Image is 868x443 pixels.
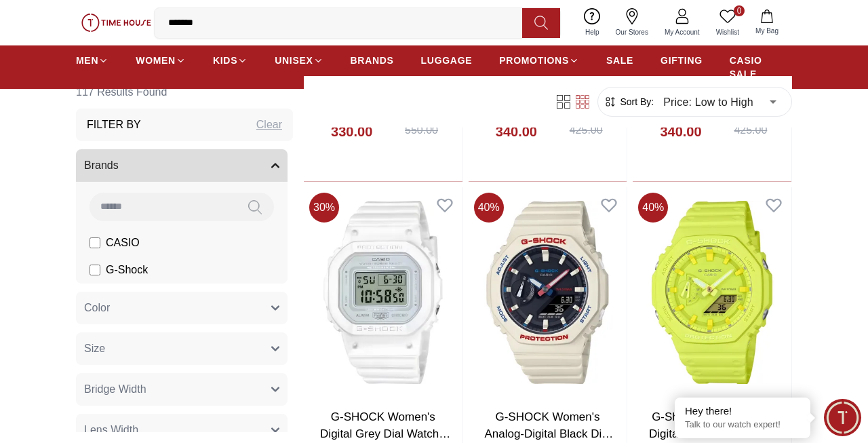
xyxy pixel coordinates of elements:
a: Our Stores [608,5,656,40]
span: Sort By: [617,95,654,109]
img: G-SHOCK Women's Digital Grey Dial Watch - GMD-S5600BA-7DR [304,187,462,398]
a: MEN [76,48,108,73]
div: Clear [256,117,282,133]
span: 40 % [474,193,504,223]
span: Lens Width [84,422,138,438]
button: Brands [76,149,288,182]
span: BRANDS [351,54,394,67]
div: Chat Widget [824,399,861,436]
h3: Filter By [87,117,141,133]
span: Our Stores [610,27,654,37]
span: Size [84,341,105,357]
span: Bridge Width [84,381,146,398]
span: CASIO [106,235,140,251]
img: G-SHOCK Women's Analog-Digital Black Dial Watch - GMA-S2100WT-7A1DR [469,187,627,398]
button: My Bag [747,7,787,39]
a: GIFTING [660,48,703,73]
span: UNISEX [275,54,313,67]
div: Hey there! [685,404,800,418]
a: Help [577,5,608,40]
span: SALE [606,54,633,67]
a: PROMOTIONS [499,48,579,73]
button: Bridge Width [76,373,288,406]
span: My Account [659,27,705,37]
a: UNISEX [275,48,323,73]
span: Brands [84,157,119,174]
span: G-Shock [106,262,148,278]
a: SALE [606,48,633,73]
span: Help [580,27,605,37]
span: CASIO SALE [730,54,792,81]
button: Color [76,292,288,324]
a: 0Wishlist [708,5,747,40]
span: 30 % [309,193,339,223]
h6: 117 Results Found [76,76,293,109]
a: BRANDS [351,48,394,73]
div: Price: Low to High [654,83,786,121]
a: WOMEN [136,48,186,73]
span: KIDS [213,54,237,67]
span: Color [84,300,110,316]
img: G-Shock Men's Analog-Digital Yellow Dial Watch - GA-2100-9A9DR [633,187,791,398]
span: LUGGAGE [421,54,473,67]
span: MEN [76,54,98,67]
span: GIFTING [660,54,703,67]
button: Sort By: [604,95,654,109]
button: Size [76,332,288,365]
a: LUGGAGE [421,48,473,73]
span: My Bag [750,26,784,36]
p: Talk to our watch expert! [685,419,800,431]
input: CASIO [90,237,100,248]
img: ... [81,14,151,31]
span: 0 [734,5,745,16]
span: WOMEN [136,54,176,67]
span: Wishlist [711,27,745,37]
input: G-Shock [90,265,100,275]
a: CASIO SALE [730,48,792,86]
span: PROMOTIONS [499,54,569,67]
span: 40 % [638,193,668,223]
a: KIDS [213,48,248,73]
